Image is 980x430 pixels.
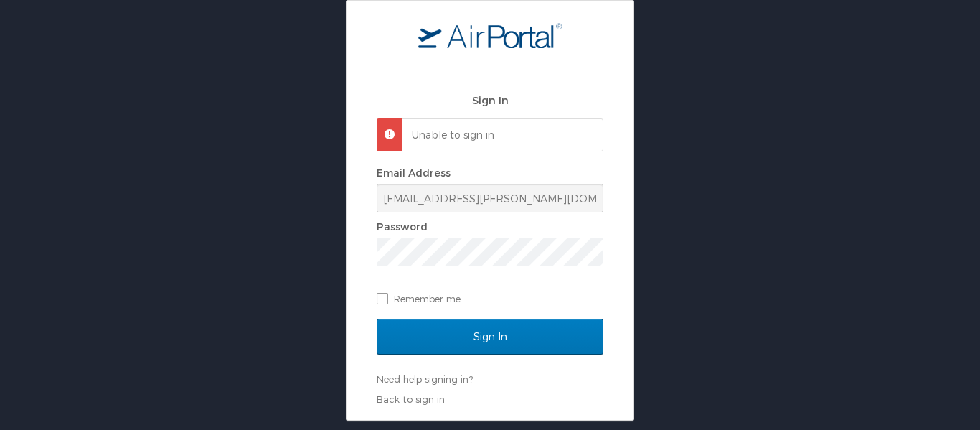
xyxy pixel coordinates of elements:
p: Unable to sign in [412,128,590,142]
a: Back to sign in [377,393,445,405]
input: Sign In [377,319,603,355]
h2: Sign In [377,92,603,108]
img: logo [418,22,562,48]
label: Remember me [377,288,603,309]
label: Email Address [377,167,451,179]
a: Need help signing in? [377,373,473,385]
label: Password [377,220,428,233]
